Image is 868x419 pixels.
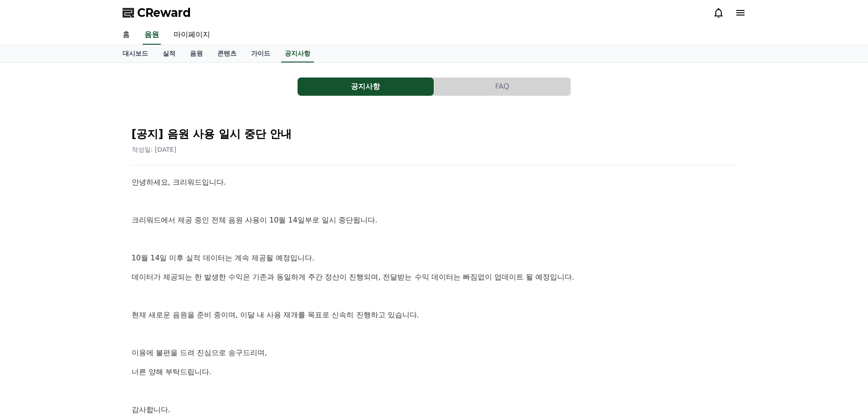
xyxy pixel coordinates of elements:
[155,45,183,62] a: 실적
[115,26,137,45] a: 홈
[166,26,217,45] a: 마이페이지
[123,5,191,20] a: CReward
[132,176,737,188] p: 안녕하세요, 크리워드입니다.
[210,45,244,62] a: 콘텐츠
[132,347,737,359] p: 이용에 불편을 드려 진심으로 송구드리며,
[281,45,314,62] a: 공지사항
[244,45,277,62] a: 가이드
[132,252,737,264] p: 10월 14일 이후 실적 데이터는 계속 제공될 예정입니다.
[132,271,737,283] p: 데이터가 제공되는 한 발생한 수익은 기존과 동일하게 주간 정산이 진행되며, 전달받는 수익 데이터는 빠짐없이 업데이트 될 예정입니다.
[434,78,571,96] a: FAQ
[132,214,737,226] p: 크리워드에서 제공 중인 전체 음원 사용이 10월 14일부로 일시 중단됩니다.
[115,45,155,62] a: 대시보드
[132,404,737,416] p: 감사합니다.
[143,26,161,45] a: 음원
[434,78,570,96] button: FAQ
[298,78,434,96] button: 공지사항
[132,127,737,141] h2: [공지] 음원 사용 일시 중단 안내
[137,5,191,20] span: CReward
[183,45,210,62] a: 음원
[132,309,737,321] p: 현재 새로운 음원을 준비 중이며, 이달 내 사용 재개를 목표로 신속히 진행하고 있습니다.
[132,146,177,153] span: 작성일: [DATE]
[298,78,434,96] a: 공지사항
[132,366,737,378] p: 너른 양해 부탁드립니다.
